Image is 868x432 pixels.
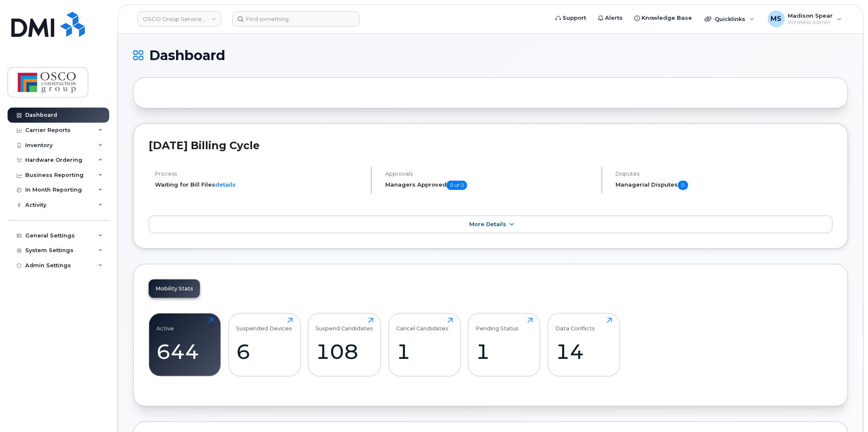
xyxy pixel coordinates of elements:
a: Suspend Candidates108 [316,318,374,371]
a: details [215,181,236,188]
a: Pending Status1 [476,318,533,371]
h5: Managers Approved [385,181,594,190]
div: 108 [316,339,374,364]
span: Dashboard [149,49,225,62]
a: Active644 [157,318,213,371]
div: 644 [157,339,213,364]
a: Data Conflicts14 [555,318,612,371]
a: Suspended Devices6 [236,318,293,371]
div: Cancel Candidates [396,318,448,332]
li: Waiting for Bill Files [155,181,364,189]
span: More Details [469,221,506,227]
span: 0 of 0 [447,181,467,190]
span: 0 [678,181,688,190]
div: Active [157,318,174,332]
div: 6 [236,339,293,364]
h2: [DATE] Billing Cycle [149,139,833,152]
div: Suspend Candidates [316,318,374,332]
div: 1 [396,339,453,364]
a: Cancel Candidates1 [396,318,453,371]
h4: Approvals [385,171,594,177]
h5: Managerial Disputes [616,181,833,190]
h4: Disputes [616,171,833,177]
h4: Process [155,171,364,177]
div: 1 [476,339,533,364]
div: 14 [555,339,612,364]
div: Pending Status [476,318,519,332]
div: Suspended Devices [236,318,292,332]
div: Data Conflicts [555,318,595,332]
